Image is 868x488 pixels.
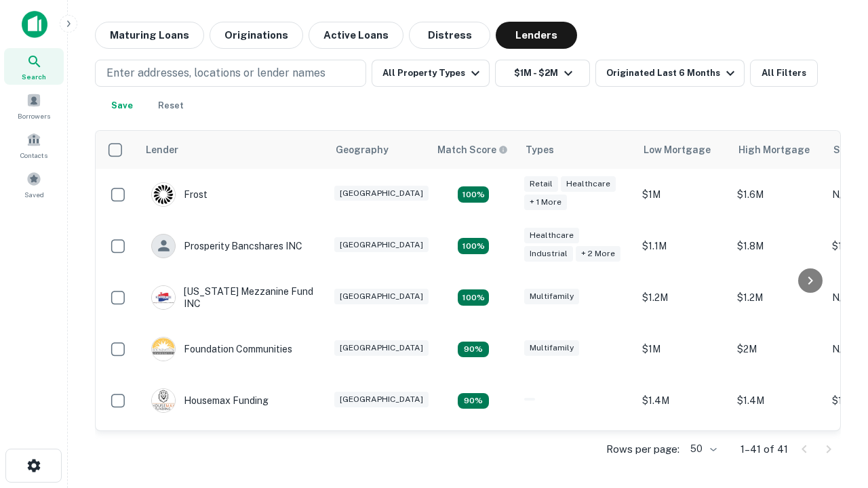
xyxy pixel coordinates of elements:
[635,169,730,220] td: $1M
[22,71,46,82] span: Search
[595,60,745,87] button: Originated Last 6 Months
[576,246,620,262] div: + 2 more
[800,380,868,445] iframe: Chat Widget
[524,340,579,356] div: Multifamily
[429,131,517,169] th: Capitalize uses an advanced AI algorithm to match your search with the best lender. The match sco...
[644,142,711,158] div: Low Mortgage
[437,142,505,157] h6: Match Score
[309,22,403,49] button: Active Loans
[328,131,429,169] th: Geography
[334,186,429,201] div: [GEOGRAPHIC_DATA]
[730,272,825,323] td: $1.2M
[151,337,292,361] div: Foundation Communities
[334,340,429,356] div: [GEOGRAPHIC_DATA]
[151,285,314,310] div: [US_STATE] Mezzanine Fund INC
[635,375,730,426] td: $1.4M
[138,131,328,169] th: Lender
[750,60,818,87] button: All Filters
[524,228,579,243] div: Healthcare
[635,323,730,375] td: $1M
[24,189,44,200] span: Saved
[458,342,489,358] div: Matching Properties: 4, hasApolloMatch: undefined
[496,22,577,49] button: Lenders
[18,110,50,121] span: Borrowers
[336,142,389,158] div: Geography
[458,186,489,203] div: Matching Properties: 5, hasApolloMatch: undefined
[730,323,825,375] td: $2M
[151,182,208,207] div: Frost
[437,142,508,157] div: Capitalize uses an advanced AI algorithm to match your search with the best lender. The match sco...
[152,286,175,309] img: picture
[95,22,204,49] button: Maturing Loans
[100,92,144,119] button: Save your search to get updates of matches that match your search criteria.
[730,220,825,272] td: $1.8M
[106,65,325,81] p: Enter addresses, locations or lender names
[730,131,825,169] th: High Mortgage
[334,392,429,407] div: [GEOGRAPHIC_DATA]
[738,142,810,158] div: High Mortgage
[210,22,303,49] button: Originations
[458,393,489,409] div: Matching Properties: 4, hasApolloMatch: undefined
[730,426,825,478] td: $1.6M
[524,195,567,210] div: + 1 more
[685,439,719,459] div: 50
[149,92,193,119] button: Reset
[730,375,825,426] td: $1.4M
[4,48,64,85] a: Search
[334,237,429,253] div: [GEOGRAPHIC_DATA]
[635,426,730,478] td: $1.4M
[372,60,490,87] button: All Property Types
[606,65,738,81] div: Originated Last 6 Months
[458,289,489,306] div: Matching Properties: 5, hasApolloMatch: undefined
[151,388,269,413] div: Housemax Funding
[152,183,175,206] img: picture
[524,246,573,262] div: Industrial
[409,22,490,49] button: Distress
[741,441,788,457] p: 1–41 of 41
[635,131,730,169] th: Low Mortgage
[606,441,679,457] p: Rows per page:
[524,289,579,304] div: Multifamily
[146,142,178,158] div: Lender
[152,338,175,361] img: picture
[730,169,825,220] td: $1.6M
[20,150,47,161] span: Contacts
[635,272,730,323] td: $1.2M
[526,142,554,158] div: Types
[517,131,635,169] th: Types
[524,176,558,192] div: Retail
[458,238,489,254] div: Matching Properties: 8, hasApolloMatch: undefined
[561,176,616,192] div: Healthcare
[152,389,175,412] img: picture
[635,220,730,272] td: $1.1M
[22,11,47,38] img: capitalize-icon.png
[4,127,64,163] a: Contacts
[334,289,429,304] div: [GEOGRAPHIC_DATA]
[95,60,366,87] button: Enter addresses, locations or lender names
[4,87,64,124] a: Borrowers
[4,166,64,203] a: Saved
[151,234,302,258] div: Prosperity Bancshares INC
[495,60,590,87] button: $1M - $2M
